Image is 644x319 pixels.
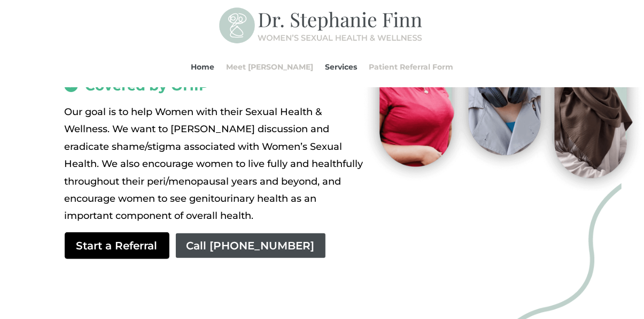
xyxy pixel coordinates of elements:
a: Meet [PERSON_NAME] [226,47,313,87]
a: Start a Referral [65,232,169,259]
h2: Covered by OHIP [65,79,368,98]
a: Patient Referral Form [369,47,453,87]
div: Page 1 [65,103,368,225]
a: Services [325,47,357,87]
p: Our goal is to help Women with their Sexual Health & Wellness. We want to [PERSON_NAME] discussio... [65,103,368,225]
a: Home [191,47,214,87]
a: Call [PHONE_NUMBER] [175,232,327,259]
